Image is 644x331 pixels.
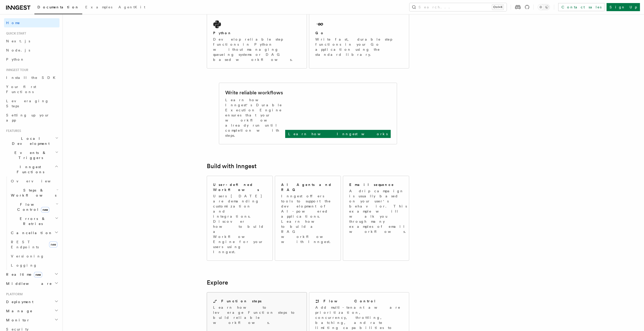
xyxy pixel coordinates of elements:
[4,281,52,286] span: Middleware
[221,299,262,304] h2: Function steps
[4,55,59,64] a: Python
[558,3,605,11] a: Contact sales
[207,279,228,286] a: Explore
[213,30,232,36] h2: Python
[315,30,324,36] h2: Go
[37,5,79,9] span: Documentation
[6,99,49,108] span: Leveraging Steps
[82,2,115,14] a: Examples
[315,37,403,57] p: Write fast, durable step functions in your Go application using the standard library.
[4,150,55,160] span: Events & Triggers
[213,194,266,254] p: Users [DATE] are demanding customization and integrations. Discover how to build a Workflow Engin...
[11,263,37,267] span: Logging
[207,176,273,261] a: User-defined WorkflowsUsers [DATE] are demanding customization and integrations. Discover how to ...
[9,252,59,261] a: Versioning
[349,182,394,187] h2: Email sequence
[34,272,42,277] span: new
[6,48,30,52] span: Node.js
[275,176,341,261] a: AI Agents and RAGInngest offers tools to support the development of AI-powered applications. Lear...
[11,179,63,183] span: Overview
[4,73,59,82] a: Install the SDK
[213,305,301,325] p: Learn how to leverage Function steps to build reliable workflows.
[4,270,59,279] button: Realtimenew
[115,2,148,14] a: AgentKit
[9,237,59,252] a: REST Endpointsnew
[11,254,44,258] span: Versioning
[309,13,409,68] a: GoWrite fast, durable step functions in your Go application using the standard library.
[4,316,59,325] button: Monitor
[9,261,59,270] a: Logging
[4,164,55,175] span: Inngest Functions
[4,297,59,306] button: Deployment
[9,202,56,212] span: Flow Control
[4,134,59,148] button: Local Development
[9,200,59,214] button: Flow Controlnew
[6,57,25,61] span: Python
[9,230,53,235] span: Cancellation
[118,5,145,9] span: AgentKit
[41,207,49,213] span: new
[9,216,55,226] span: Errors & Retries
[4,148,59,162] button: Events & Triggers
[9,177,59,186] a: Overview
[4,111,59,125] a: Setting up your app
[85,5,112,9] span: Examples
[4,136,55,146] span: Local Development
[225,97,285,138] p: Learn how Inngest's Durable Execution Engine ensures that your workflow already run until complet...
[6,76,58,80] span: Install the SDK
[6,39,30,43] span: Next.js
[11,240,39,249] span: REST Endpoints
[4,306,59,316] button: Manage
[4,279,59,288] button: Middleware
[9,228,59,237] button: Cancellation
[213,37,301,62] p: Develop reliable step functions in Python without managing queueing systems or DAG based workflows.
[4,18,59,27] a: Home
[4,31,26,36] span: Quick start
[4,299,33,304] span: Deployment
[4,46,59,55] a: Node.js
[4,37,59,46] a: Next.js
[4,96,59,111] a: Leveraging Steps
[538,4,550,10] button: Toggle dark mode
[4,68,28,72] span: Inngest tour
[281,182,335,192] h2: AI Agents and RAG
[4,82,59,96] a: Your first Functions
[281,194,335,244] p: Inngest offers tools to support the development of AI-powered applications. Learn how to build a ...
[285,130,391,138] a: Learn how Inngest works
[4,272,42,277] span: Realtime
[4,292,23,296] span: Platform
[4,177,59,270] div: Inngest Functions
[4,162,59,177] button: Inngest Functions
[9,188,56,198] span: Steps & Workflows
[213,182,266,192] h2: User-defined Workflows
[4,318,30,323] span: Monitor
[9,214,59,228] button: Errors & Retries
[207,13,307,68] a: PythonDevelop reliable step functions in Python without managing queueing systems or DAG based wo...
[349,188,409,234] p: A drip campaign is usually based on your user's behavior. This example will walk you through many...
[6,85,36,94] span: Your first Functions
[4,308,33,313] span: Manage
[225,89,283,96] h2: Write reliable workflows
[607,3,640,11] a: Sign Up
[6,20,20,25] span: Home
[34,2,82,14] a: Documentation
[9,186,59,200] button: Steps & Workflows
[343,176,409,261] a: Email sequenceA drip campaign is usually based on your user's behavior. This example will walk yo...
[492,5,504,10] kbd: Ctrl+K
[323,299,376,304] h2: Flow Control
[409,3,507,11] button: Search...Ctrl+K
[6,113,50,122] span: Setting up your app
[49,241,57,248] span: new
[288,131,388,136] p: Learn how Inngest works
[207,163,257,170] a: Build with Inngest
[4,129,21,133] span: Features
